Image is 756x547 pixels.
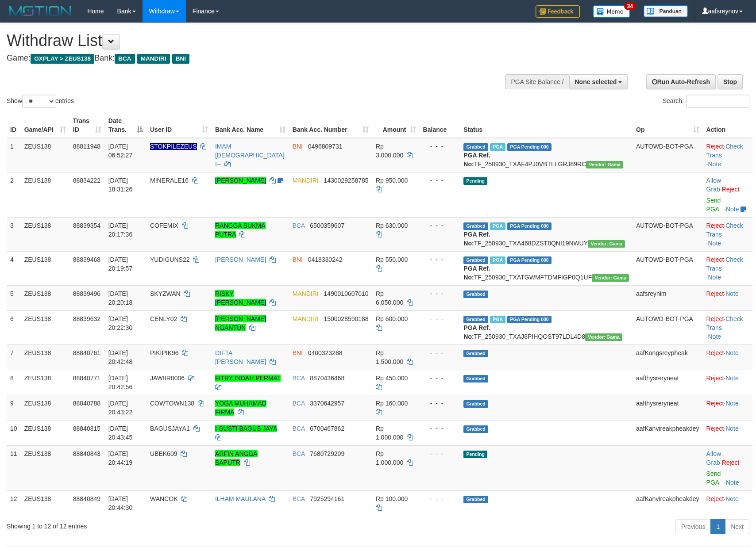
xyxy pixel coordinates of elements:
[376,495,408,502] span: Rp 100.000
[215,425,277,432] a: I GUSTI BAGUS JAYA
[376,222,408,229] span: Rp 630.000
[706,290,724,297] a: Reject
[293,450,305,457] span: BCA
[726,206,739,213] a: Note
[463,143,488,151] span: Grabbed
[460,217,633,251] td: TF_250930_TXA468DZST8QNI19NWUY
[108,375,133,390] span: [DATE] 20:42:56
[460,113,633,138] th: Status
[710,519,725,534] a: 1
[706,256,724,263] a: Reject
[108,450,133,466] span: [DATE] 20:44:19
[21,217,69,251] td: ZEUS138
[507,256,552,264] span: PGA Pending
[215,222,266,238] a: RANGGA SUKMA PUTRA
[376,290,403,306] span: Rp 6.050.000
[150,290,181,297] span: SKYZWAN
[293,143,303,150] span: BNI
[586,161,623,168] span: Vendor URL: https://trx31.1velocity.biz
[585,333,622,341] span: Vendor URL: https://trx31.1velocity.biz
[108,143,133,159] span: [DATE] 06:52:27
[725,375,739,382] a: Note
[150,143,197,150] span: Nama rekening ada tanda titik/strip, harap diedit
[7,445,21,490] td: 11
[703,251,752,285] td: · ·
[172,54,189,64] span: BNI
[507,222,552,230] span: PGA Pending
[215,315,266,331] a: [PERSON_NAME] NGANTUN
[423,314,457,323] div: - - -
[376,375,408,382] span: Rp 450.000
[73,315,100,322] span: 88839632
[423,449,457,458] div: - - -
[463,152,490,168] b: PGA Ref. No:
[463,375,488,383] span: Grabbed
[725,495,739,502] a: Note
[423,289,457,298] div: - - -
[108,425,133,441] span: [DATE] 20:43:45
[675,519,711,534] a: Previous
[324,290,368,297] span: Copy 1490010607010 to clipboard
[703,138,752,172] td: · ·
[212,113,289,138] th: Bank Acc. Name: activate to sort column ascending
[460,251,633,285] td: TF_250930_TXATGWMFTDMFIGP0Q1UF
[687,95,749,108] input: Search:
[633,285,703,310] td: aafsreynim
[463,291,488,298] span: Grabbed
[108,177,133,193] span: [DATE] 18:31:26
[703,310,752,344] td: · ·
[293,177,319,184] span: MANDIRI
[575,78,617,85] span: None selected
[73,375,100,382] span: 88840771
[73,222,100,229] span: 88839354
[73,450,100,457] span: 88840843
[726,479,739,486] a: Note
[293,315,319,322] span: MANDIRI
[73,400,100,407] span: 88840788
[308,143,343,150] span: Copy 0496809731 to clipboard
[73,143,100,150] span: 88811948
[293,349,303,356] span: BNI
[7,95,74,108] label: Show entries
[569,74,628,89] button: None selected
[463,425,488,433] span: Grabbed
[150,425,190,432] span: BAGUSJAYA1
[310,425,344,432] span: Copy 6700467862 to clipboard
[423,374,457,383] div: - - -
[717,74,743,89] a: Stop
[7,395,21,420] td: 9
[73,256,100,263] span: 88839468
[633,217,703,251] td: AUTOWD-BOT-PGA
[376,450,403,466] span: Rp 1.000.000
[69,113,105,138] th: Trans ID: activate to sort column ascending
[703,420,752,445] td: ·
[372,113,420,138] th: Amount: activate to sort column ascending
[21,172,69,217] td: ZEUS138
[423,348,457,357] div: - - -
[420,113,460,138] th: Balance
[703,113,752,138] th: Action
[507,143,552,151] span: PGA Pending
[725,290,739,297] a: Note
[108,290,133,306] span: [DATE] 20:20:18
[423,255,457,264] div: - - -
[108,315,133,331] span: [DATE] 20:22:30
[463,496,488,503] span: Grabbed
[706,143,724,150] a: Reject
[310,495,344,502] span: Copy 7925294161 to clipboard
[703,344,752,370] td: ·
[21,251,69,285] td: ZEUS138
[215,290,266,306] a: RISKY [PERSON_NAME]
[150,222,178,229] span: COFEMIX
[293,375,305,382] span: BCA
[137,54,170,64] span: MANDIRI
[293,256,303,263] span: BNI
[7,113,21,138] th: ID
[463,400,488,408] span: Grabbed
[150,375,185,382] span: JAWIIR0006
[147,113,212,138] th: User ID: activate to sort column ascending
[150,315,177,322] span: CENLY02
[706,450,721,466] a: Allow Grab
[505,74,569,89] div: PGA Site Balance /
[703,172,752,217] td: ·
